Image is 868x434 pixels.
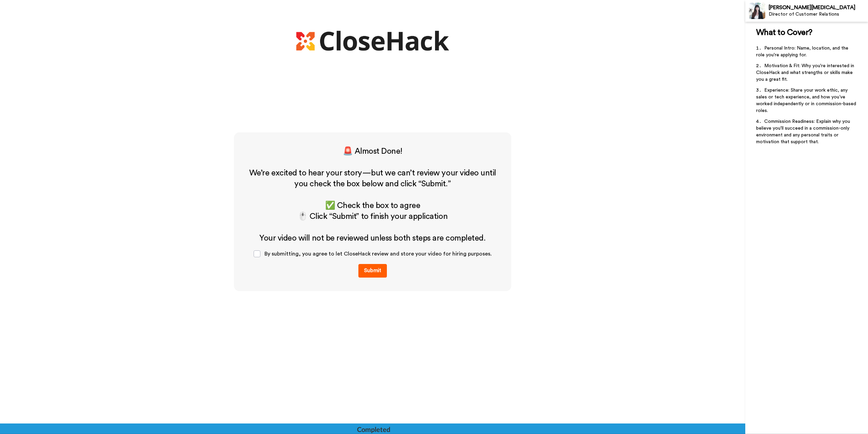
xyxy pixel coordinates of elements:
[756,63,855,82] span: Motivation & Fit: Why you're interested in CloseHack and what strengths or skills make you a grea...
[358,264,387,278] button: Submit
[259,234,486,242] span: Your video will not be reviewed unless both steps are completed.
[749,3,765,19] img: Profile Image
[756,88,857,113] span: Experience: Share your work ethic, any sales or tech experience, and how you’ve worked independen...
[769,12,868,17] div: Director of Customer Relations
[756,29,812,37] span: What to Cover?
[357,424,390,434] div: Completed
[756,46,850,57] span: Personal Intro: Name, location, and the role you're applying for.
[325,202,420,210] span: ✅ Check the box to agree
[298,212,448,221] span: 🖱️ Click “Submit” to finish your application
[264,251,492,257] span: By submitting, you agree to let CloseHack review and store your video for hiring purposes.
[756,119,851,144] span: Commission Readiness: Explain why you believe you'll succeed in a commission-only environment and...
[343,147,402,155] span: 🚨 Almost Done!
[249,169,498,188] span: We’re excited to hear your story—but we can’t review your video until you check the box below and...
[769,4,868,11] div: [PERSON_NAME][MEDICAL_DATA]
